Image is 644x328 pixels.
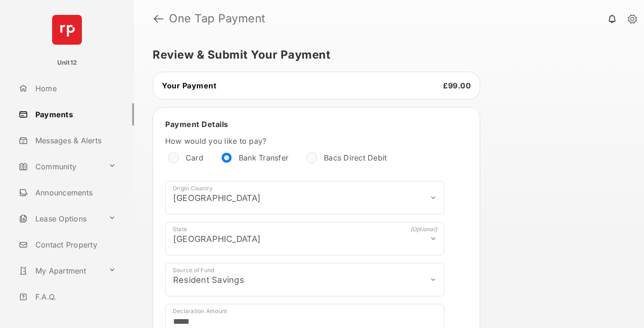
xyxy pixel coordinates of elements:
[52,15,82,45] img: svg+xml;base64,PHN2ZyB4bWxucz0iaHR0cDovL3d3dy53My5vcmcvMjAwMC9zdmciIHdpZHRoPSI2NCIgaGVpZ2h0PSI2NC...
[165,136,444,146] label: How would you like to pay?
[169,13,266,24] strong: One Tap Payment
[324,153,387,162] label: Bacs Direct Debit
[15,234,134,256] a: Contact Property
[15,286,134,308] a: F.A.Q.
[15,208,105,230] a: Lease Options
[186,153,203,162] label: Card
[239,153,288,162] label: Bank Transfer
[15,181,134,204] a: Announcements
[15,103,134,126] a: Payments
[57,58,77,67] p: Unit12
[15,129,134,152] a: Messages & Alerts
[443,81,471,90] span: £99.00
[15,77,134,100] a: Home
[153,49,618,60] h5: Review & Submit Your Payment
[15,155,105,178] a: Community
[165,120,228,129] span: Payment Details
[15,260,105,282] a: My Apartment
[162,81,216,90] span: Your Payment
